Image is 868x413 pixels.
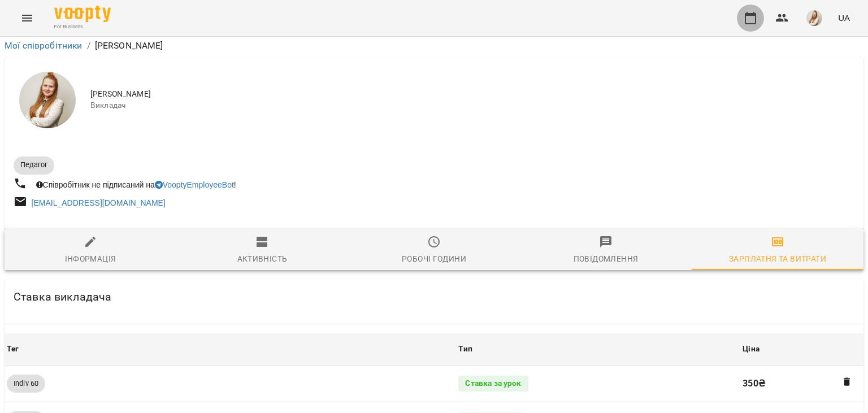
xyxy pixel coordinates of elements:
li: / [87,39,90,53]
div: Активність [237,252,288,266]
p: 350 ₴ [743,377,861,390]
span: Викладач [90,100,854,111]
button: Menu [14,5,41,32]
a: VooptyEmployeeBot [155,180,234,189]
span: UA [838,12,850,24]
button: UA [834,7,854,28]
img: db46d55e6fdf8c79d257263fe8ff9f52.jpeg [806,10,822,26]
div: Повідомлення [574,252,639,266]
nav: breadcrumb [5,39,863,53]
p: [PERSON_NAME] [95,39,163,53]
th: Ціна [740,333,863,365]
h6: Ставка викладача [14,288,111,306]
th: Тег [5,333,456,365]
span: Педагог [14,160,54,170]
th: Тип [456,333,740,365]
div: Інформація [65,252,116,266]
span: For Business [54,23,111,31]
a: Мої співробітники [5,40,83,51]
div: Зарплатня та Витрати [729,252,826,266]
img: Адамович Вікторія [19,72,76,128]
div: Співробітник не підписаний на ! [34,177,238,193]
img: Voopty Logo [54,6,111,22]
div: Робочі години [402,252,466,266]
span: Indiv 60 [7,379,45,389]
div: Ставка за урок [458,376,528,392]
span: [PERSON_NAME] [90,89,854,100]
a: [EMAIL_ADDRESS][DOMAIN_NAME] [32,198,166,207]
button: Видалити [840,375,854,389]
